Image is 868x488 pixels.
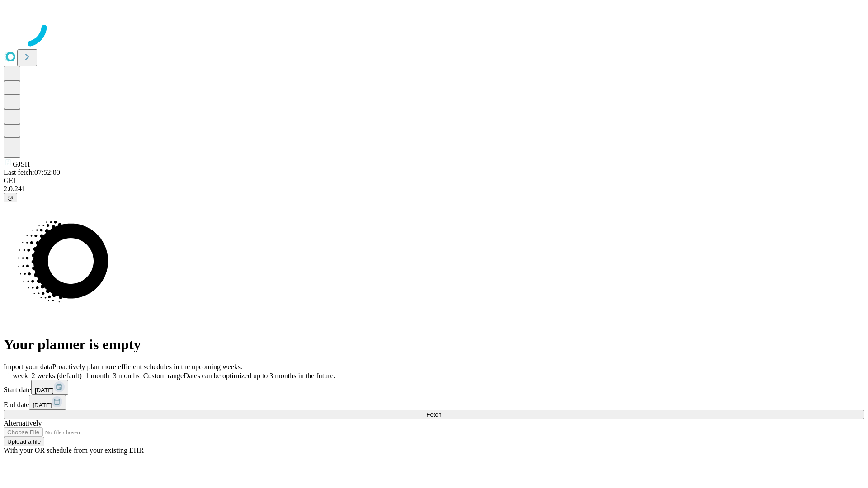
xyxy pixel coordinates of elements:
[33,402,52,408] span: [DATE]
[4,446,144,454] span: With your OR schedule from your existing EHR
[4,336,864,353] h1: Your planner is empty
[113,372,140,380] span: 3 months
[426,411,441,418] span: Fetch
[4,395,864,410] div: End date
[7,372,28,380] span: 1 week
[4,380,864,395] div: Start date
[4,169,60,176] span: Last fetch: 07:52:00
[4,177,864,185] div: GEI
[4,185,864,193] div: 2.0.241
[143,372,184,380] span: Custom range
[7,194,14,201] span: @
[52,363,242,371] span: Proactively plan more efficient schedules in the upcoming weeks.
[13,160,30,168] span: GJSH
[184,372,335,380] span: Dates can be optimized up to 3 months in the future.
[4,363,52,371] span: Import your data
[32,372,82,380] span: 2 weeks (default)
[4,193,17,202] button: @
[85,372,109,380] span: 1 month
[4,437,44,446] button: Upload a file
[29,395,66,410] button: [DATE]
[4,419,42,427] span: Alternatively
[31,380,68,395] button: [DATE]
[4,410,864,419] button: Fetch
[35,387,54,394] span: [DATE]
